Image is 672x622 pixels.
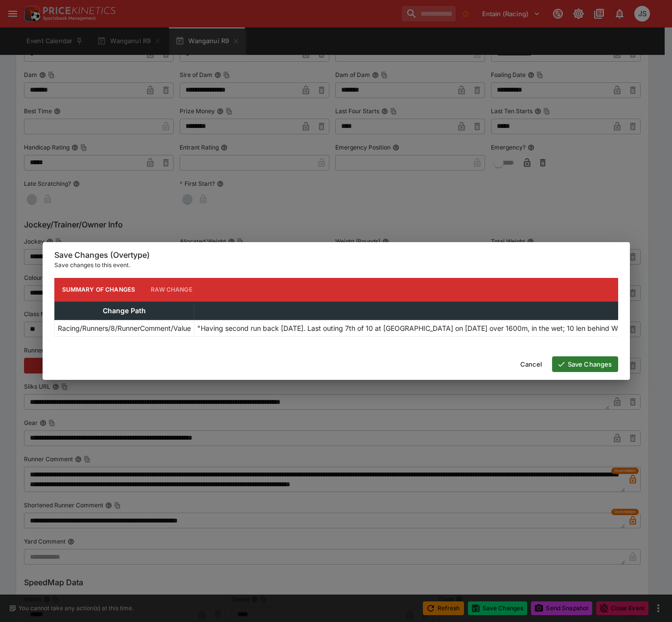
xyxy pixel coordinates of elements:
[54,250,618,260] h6: Save Changes (Overtype)
[143,278,200,301] button: Raw Change
[58,323,191,333] p: Racing/Runners/8/RunnerComment/Value
[54,278,143,301] button: Summary of Changes
[552,356,618,372] button: Save Changes
[514,356,548,372] button: Cancel
[54,260,618,270] p: Save changes to this event.
[54,301,194,320] th: Change Path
